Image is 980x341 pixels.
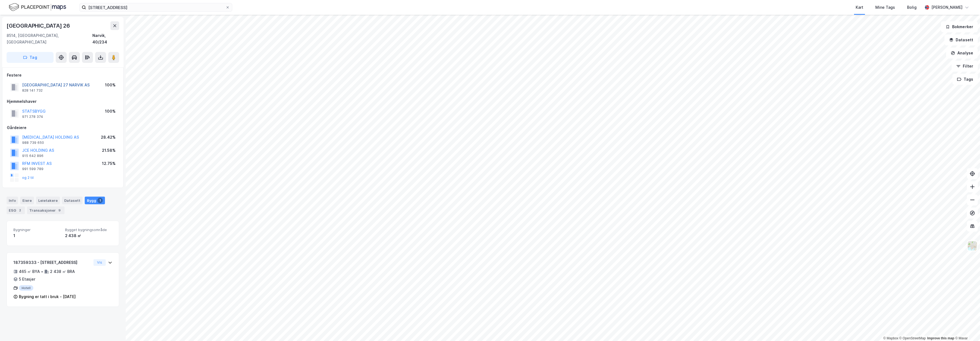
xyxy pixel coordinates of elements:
div: 8514, [GEOGRAPHIC_DATA], [GEOGRAPHIC_DATA] [7,32,92,45]
div: 100% [105,108,116,115]
div: • [41,269,43,274]
button: Bokmerker [941,21,978,32]
button: Datasett [944,34,978,45]
button: Tag [7,52,54,63]
div: Datasett [62,197,83,204]
div: Kart [856,4,863,11]
div: 1 [13,232,61,239]
button: Vis [93,259,106,266]
div: 988 739 650 [22,141,44,145]
div: ESG [7,206,25,214]
div: Bolig [907,4,917,11]
iframe: Chat Widget [953,315,980,341]
input: Søk på adresse, matrikkel, gårdeiere, leietakere eller personer [86,3,225,11]
div: 2 438 ㎡ [65,232,112,239]
span: Bygget bygningsområde [65,228,112,232]
a: OpenStreetMap [899,336,926,340]
div: Gårdeiere [7,124,119,131]
div: [GEOGRAPHIC_DATA] 26 [7,21,71,30]
div: 2 [17,208,23,213]
div: 465 ㎡ BYA [19,268,40,275]
div: 971 278 374 [22,115,43,119]
div: Festere [7,72,119,78]
div: 915 642 896 [22,154,43,158]
div: 12.75% [102,160,116,167]
div: 991 599 789 [22,167,43,171]
div: Hjemmelshaver [7,98,119,105]
a: Mapbox [883,336,898,340]
button: Filter [952,61,978,72]
div: 828 141 732 [22,88,43,93]
img: Z [967,241,978,251]
div: 2 438 ㎡ BRA [50,268,75,275]
div: 100% [105,82,116,88]
button: Tags [952,74,978,85]
div: 28.42% [101,134,116,141]
div: 21.58% [102,147,116,154]
div: Bygg [85,197,105,204]
div: Narvik, 40/234 [92,32,119,45]
button: Analyse [946,48,978,59]
div: Mine Tags [875,4,895,11]
div: 5 Etasjer [19,276,35,282]
div: Transaksjoner [27,206,64,214]
div: 187359333 - [STREET_ADDRESS] [13,259,91,266]
div: [PERSON_NAME] [931,4,963,11]
div: Info [7,197,18,204]
img: logo.f888ab2527a4732fd821a326f86c7f29.svg [9,2,66,12]
div: 1 [97,198,103,203]
div: Bygning er tatt i bruk - [DATE] [19,293,76,300]
a: Improve this map [927,336,954,340]
div: 9 [57,208,62,213]
div: Leietakere [36,197,60,204]
span: Bygninger [13,228,61,232]
div: Eiere [20,197,34,204]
